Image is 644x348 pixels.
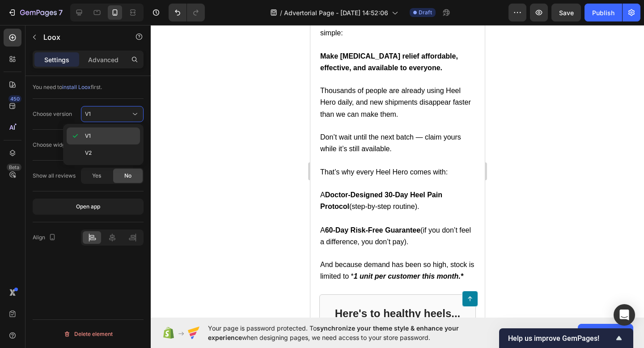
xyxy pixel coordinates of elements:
p: Settings [44,55,69,64]
span: Draft [419,8,432,17]
p: Advanced [88,55,119,64]
div: Publish [592,8,614,17]
button: Publish [585,4,622,21]
span: Your page is password protected. To when designing pages, we need access to your store password. [208,323,494,342]
span: Yes [92,172,101,180]
button: Save [551,4,581,21]
div: Show all reviews [33,172,76,180]
button: Allow access [578,324,633,342]
button: V1 [81,106,144,122]
div: Open app [76,203,100,211]
span: synchronize your theme style & enhance your experience [208,324,459,341]
p: Loox [43,32,119,42]
div: Undo/Redo [169,4,205,21]
button: 7 [4,4,67,21]
div: 450 [8,95,21,102]
span: V1 [85,132,91,140]
span: install Loox [62,84,91,90]
span: V2 [85,149,92,157]
span: Save [559,9,574,17]
div: Delete element [64,329,113,340]
button: Delete element [33,327,144,341]
div: Choose widget [33,141,70,149]
button: Open app [33,199,144,215]
iframe: Design area [310,25,485,318]
span: No [124,172,131,180]
div: You need to first. [33,83,144,91]
div: Beta [7,164,21,171]
span: V1 [85,110,91,117]
div: Open Intercom Messenger [614,304,635,326]
button: Show survey - Help us improve GemPages! [508,333,624,344]
span: / [280,8,282,17]
div: Align [33,232,58,244]
span: Help us improve GemPages! [508,334,614,343]
p: 7 [59,7,63,18]
span: Advertorial Page - [DATE] 14:52:06 [284,8,388,17]
div: Choose version [33,110,72,118]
